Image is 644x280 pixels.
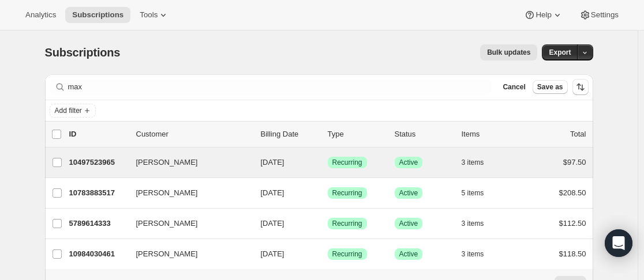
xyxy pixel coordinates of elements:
span: [DATE] [261,219,284,228]
button: 3 items [462,215,497,232]
p: ID [69,128,127,140]
div: IDCustomerBilling DateTypeStatusItemsTotal [69,128,586,140]
button: Add filter [50,104,96,118]
span: Recurring [332,249,362,259]
span: [DATE] [261,188,284,197]
button: Analytics [18,7,63,23]
p: Total [570,128,586,140]
span: Analytics [25,10,56,20]
button: Subscriptions [65,7,130,23]
button: Help [517,7,570,23]
p: 5789614333 [69,218,127,229]
button: [PERSON_NAME] [129,153,245,172]
div: Items [462,128,519,140]
span: $208.50 [559,188,586,197]
p: 10984030461 [69,248,127,260]
span: Tools [140,10,158,20]
p: 10783883517 [69,187,127,199]
button: Settings [572,7,626,23]
button: Save as [533,80,568,94]
span: Subscriptions [72,10,123,20]
span: 3 items [462,158,484,167]
button: Sort the results [572,79,589,95]
span: Subscriptions [45,46,121,59]
span: [PERSON_NAME] [136,218,198,229]
p: Customer [136,128,252,140]
div: 10497523965[PERSON_NAME][DATE]SuccessRecurringSuccessActive3 items$97.50 [69,154,586,171]
span: [DATE] [261,158,284,167]
button: Bulk updates [480,44,537,60]
span: [PERSON_NAME] [136,248,198,260]
span: $118.50 [559,249,586,258]
button: [PERSON_NAME] [129,184,245,202]
span: 3 items [462,249,484,259]
span: Active [399,249,418,259]
span: 3 items [462,219,484,228]
div: 10783883517[PERSON_NAME][DATE]SuccessRecurringSuccessActive5 items$208.50 [69,185,586,201]
p: Status [395,128,452,140]
p: 10497523965 [69,157,127,168]
input: Filter subscribers [68,79,492,95]
span: Recurring [332,158,362,167]
button: Tools [133,7,176,23]
span: Active [399,219,418,228]
span: [DATE] [261,249,284,258]
button: [PERSON_NAME] [129,214,245,233]
span: Bulk updates [487,48,530,57]
button: 3 items [462,246,497,262]
div: Open Intercom Messenger [605,229,632,257]
button: Cancel [498,80,530,94]
span: Help [536,10,551,20]
span: Save as [537,82,563,92]
span: Add filter [55,106,82,115]
span: Export [549,48,571,57]
span: [PERSON_NAME] [136,157,198,168]
button: Export [542,44,578,60]
div: Type [328,128,385,140]
span: Active [399,158,418,167]
button: 3 items [462,154,497,171]
span: Cancel [503,82,525,92]
span: [PERSON_NAME] [136,187,198,199]
span: $97.50 [563,158,586,167]
span: Settings [591,10,619,20]
div: 10984030461[PERSON_NAME][DATE]SuccessRecurringSuccessActive3 items$118.50 [69,246,586,262]
div: 5789614333[PERSON_NAME][DATE]SuccessRecurringSuccessActive3 items$112.50 [69,215,586,232]
p: Billing Date [261,128,319,140]
span: 5 items [462,188,484,198]
span: Recurring [332,219,362,228]
span: $112.50 [559,219,586,228]
button: [PERSON_NAME] [129,245,245,263]
span: Active [399,188,418,198]
span: Recurring [332,188,362,198]
button: 5 items [462,185,497,201]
